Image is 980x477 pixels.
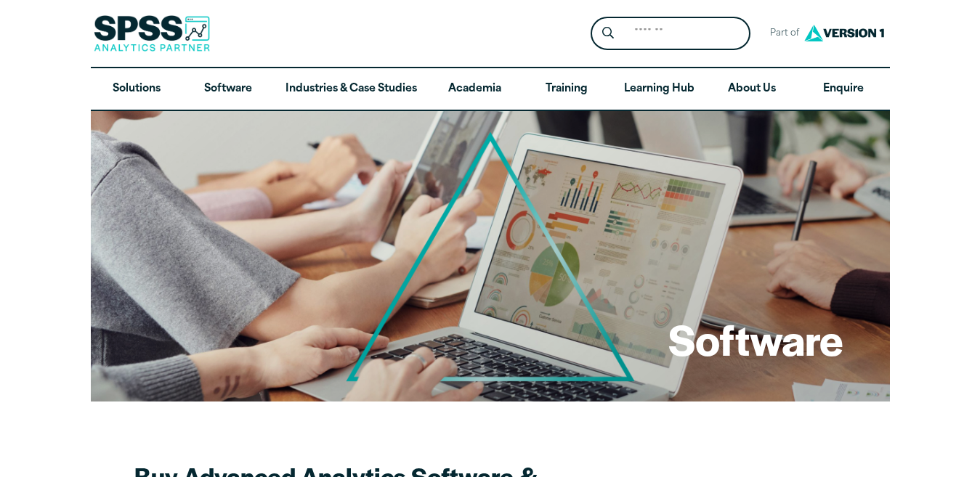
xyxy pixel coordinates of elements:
[91,68,182,110] a: Solutions
[94,15,210,52] img: SPSS Analytics Partner
[591,17,750,51] form: Site Header Search Form
[706,68,798,110] a: About Us
[612,68,706,110] a: Learning Hub
[602,27,614,39] svg: Search magnifying glass icon
[668,311,843,367] h1: Software
[429,68,520,110] a: Academia
[798,68,889,110] a: Enquire
[91,68,890,110] nav: Desktop version of site main menu
[274,68,429,110] a: Industries & Case Studies
[801,20,888,46] img: Version1 Logo
[762,23,801,44] span: Part of
[182,68,274,110] a: Software
[594,20,621,47] button: Search magnifying glass icon
[520,68,612,110] a: Training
